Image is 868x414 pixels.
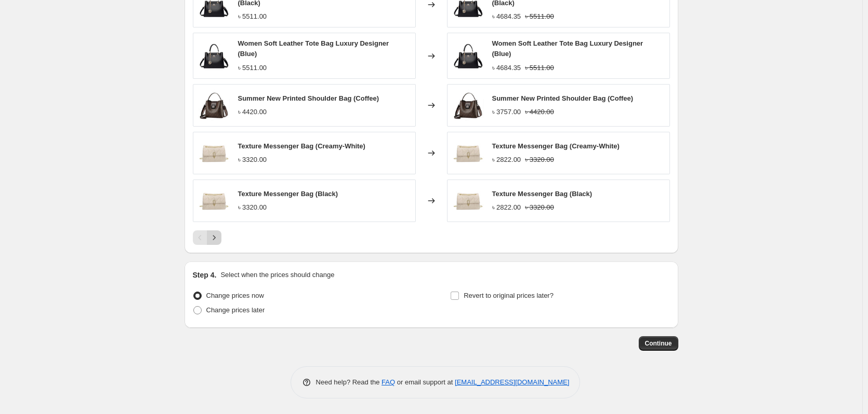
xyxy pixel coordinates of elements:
[492,142,620,150] span: Texture Messenger Bag (Creamy-White)
[525,155,554,165] strike: ৳ 3320.00
[238,107,267,117] div: ৳ 4420.00
[238,190,338,198] span: Texture Messenger Bag (Black)
[238,11,267,22] div: ৳ 5511.00
[316,378,382,386] span: Need help? Read the
[492,155,521,165] div: ৳ 2822.00
[238,39,389,58] span: Women Soft Leather Tote Bag Luxury Designer (Blue)
[453,90,484,121] img: 94359f9085a1aec79396de9a96fe3dea_80x.jpg
[492,39,643,58] span: Women Soft Leather Tote Bag Luxury Designer (Blue)
[453,40,484,72] img: 6c54da93d07898beb17f1021f4b04020_80x.jpg
[639,336,678,351] button: Continue
[395,378,455,386] span: or email support at
[220,270,334,280] p: Select when the prices should change
[492,190,593,198] span: Texture Messenger Bag (Black)
[455,378,569,386] a: [EMAIL_ADDRESS][DOMAIN_NAME]
[207,230,221,245] button: Next
[199,137,230,169] img: 672f148bc13c065e2d904d598db6ef64_80x.jpg
[238,94,379,102] span: Summer New Printed Shoulder Bag (Coffee)
[206,306,265,314] span: Change prices later
[492,202,521,213] div: ৳ 2822.00
[453,137,484,169] img: 672f148bc13c065e2d904d598db6ef64_80x.jpg
[199,185,230,216] img: 672f148bc13c065e2d904d598db6ef64_80x.jpg
[199,90,230,121] img: 94359f9085a1aec79396de9a96fe3dea_80x.jpg
[238,142,365,150] span: Texture Messenger Bag (Creamy-White)
[525,11,554,22] strike: ৳ 5511.00
[238,63,267,73] div: ৳ 5511.00
[238,155,267,165] div: ৳ 3320.00
[382,378,395,386] a: FAQ
[492,107,521,117] div: ৳ 3757.00
[193,270,217,280] h2: Step 4.
[453,185,484,216] img: 672f148bc13c065e2d904d598db6ef64_80x.jpg
[199,40,230,72] img: 6c54da93d07898beb17f1021f4b04020_80x.jpg
[525,107,554,117] strike: ৳ 4420.00
[492,63,521,73] div: ৳ 4684.35
[193,230,221,245] nav: Pagination
[464,292,554,299] span: Revert to original prices later?
[645,339,672,348] span: Continue
[525,63,554,73] strike: ৳ 5511.00
[525,202,554,213] strike: ৳ 3320.00
[492,94,634,102] span: Summer New Printed Shoulder Bag (Coffee)
[238,202,267,213] div: ৳ 3320.00
[206,292,264,299] span: Change prices now
[492,11,521,22] div: ৳ 4684.35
